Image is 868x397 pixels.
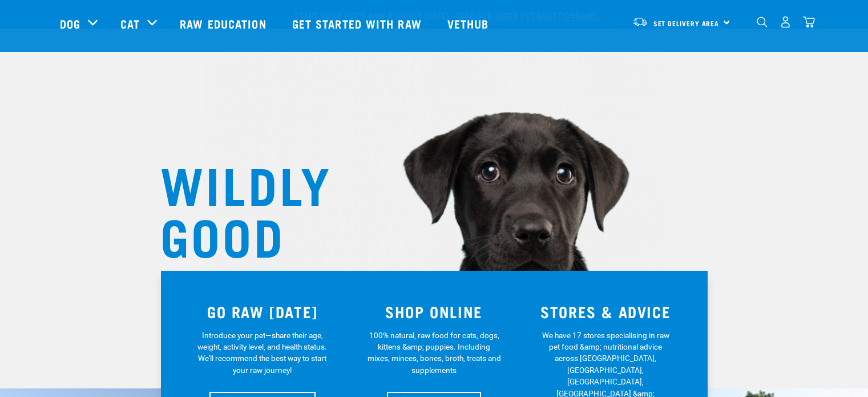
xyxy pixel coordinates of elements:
h3: SHOP ONLINE [355,303,513,320]
img: van-moving.png [632,17,648,27]
h3: STORES & ADVICE [527,303,685,320]
h1: WILDLY GOOD NUTRITION [160,157,389,311]
img: home-icon@2x.png [803,16,815,28]
h3: GO RAW [DATE] [184,303,342,320]
a: Vethub [436,1,503,46]
img: user.png [780,16,792,28]
a: Cat [120,15,140,32]
span: Set Delivery Area [653,21,720,25]
img: home-icon-1@2x.png [757,17,768,27]
a: Raw Education [168,1,280,46]
p: Introduce your pet—share their age, weight, activity level, and health status. We'll recommend th... [195,330,329,376]
a: Dog [60,15,80,32]
p: 100% natural, raw food for cats, dogs, kittens &amp; puppies. Including mixes, minces, bones, bro... [367,330,501,376]
a: Get started with Raw [281,1,436,46]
